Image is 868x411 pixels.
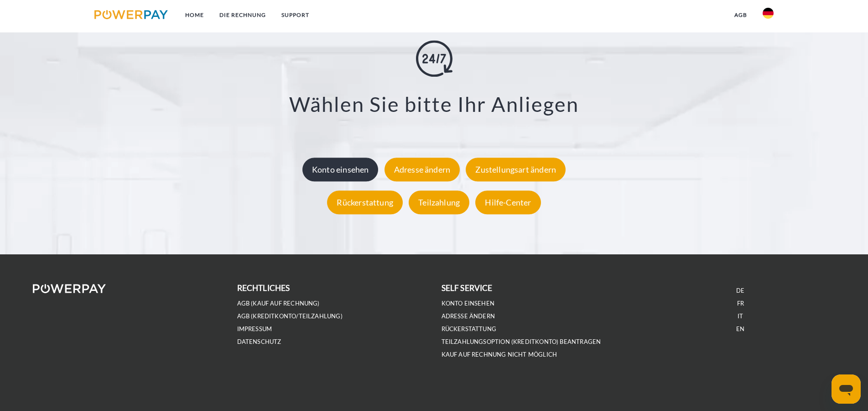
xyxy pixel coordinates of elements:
[727,7,755,23] a: agb
[442,351,557,358] a: Kauf auf Rechnung nicht möglich
[475,191,541,215] div: Hilfe-Center
[736,325,744,333] a: EN
[442,300,495,307] a: Konto einsehen
[442,338,601,346] a: Teilzahlungsoption (KREDITKONTO) beantragen
[237,300,320,307] a: AGB (Kauf auf Rechnung)
[416,40,452,77] img: online-shopping.svg
[274,7,317,23] a: SUPPORT
[409,191,469,215] div: Teilzahlung
[94,10,168,19] img: logo-powerpay.svg
[832,374,861,404] iframe: Schaltfläche zum Öffnen des Messaging-Fensters
[463,165,568,175] a: Zustellungsart ändern
[763,8,774,19] img: de
[33,284,106,293] img: logo-powerpay-white.svg
[237,325,272,333] a: IMPRESSUM
[736,287,744,295] a: DE
[382,165,463,175] a: Adresse ändern
[442,325,497,333] a: Rückerstattung
[237,283,290,293] b: rechtliches
[55,91,813,117] h3: Wählen Sie bitte Ihr Anliegen
[466,158,566,182] div: Zustellungsart ändern
[406,198,472,208] a: Teilzahlung
[300,165,381,175] a: Konto einsehen
[442,283,493,293] b: self service
[302,158,379,182] div: Konto einsehen
[212,7,274,23] a: DIE RECHNUNG
[737,300,744,307] a: FR
[237,312,343,320] a: AGB (Kreditkonto/Teilzahlung)
[385,158,460,182] div: Adresse ändern
[237,338,281,346] a: DATENSCHUTZ
[442,312,495,320] a: Adresse ändern
[177,7,212,23] a: Home
[738,312,743,320] a: IT
[325,198,405,208] a: Rückerstattung
[327,191,403,215] div: Rückerstattung
[473,198,543,208] a: Hilfe-Center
